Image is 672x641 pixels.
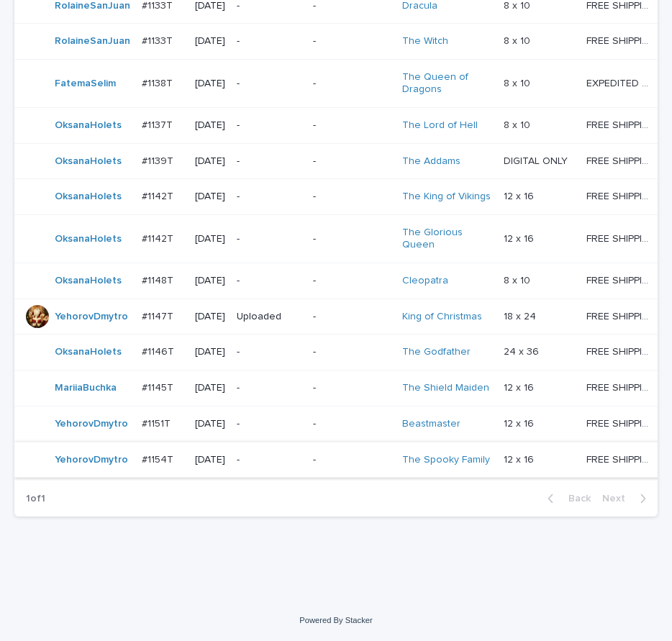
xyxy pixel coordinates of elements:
p: #1147T [142,308,176,323]
p: FREE SHIPPING - preview in 1-2 business days, after your approval delivery will take 5-10 b.d. [586,451,655,466]
p: - [313,454,390,466]
p: - [237,35,301,47]
p: FREE SHIPPING - preview in 1-2 business days, after your approval delivery will take 5-10 b.d. [586,308,655,323]
a: FatemaSelim [55,78,116,90]
a: Beastmaster [402,418,460,430]
a: MariiaBuchka [55,382,117,394]
p: [DATE] [195,191,225,203]
p: - [313,311,390,323]
p: [DATE] [195,311,225,323]
a: OksanaHolets [55,233,122,245]
p: [DATE] [195,119,225,132]
p: 24 x 36 [504,343,542,358]
p: FREE SHIPPING - preview in 1-2 business days, after your approval delivery will take 5-10 b.d. [586,379,655,394]
p: - [237,155,301,168]
p: #1154T [142,451,176,466]
p: #1142T [142,230,176,245]
p: 8 x 10 [504,75,533,90]
p: #1148T [142,272,176,287]
p: - [313,418,390,430]
p: #1145T [142,379,176,394]
p: FREE SHIPPING - preview in 1-2 business days, after your approval delivery will take 5-10 b.d. [586,188,655,203]
p: 8 x 10 [504,117,533,132]
p: - [313,191,390,203]
p: FREE SHIPPING - preview in 1-2 business days, after your approval delivery will take 5-10 b.d. [586,117,655,132]
a: The King of Vikings [402,191,491,203]
p: 12 x 16 [504,451,537,466]
a: Powered By Stacker [299,616,372,624]
p: #1133T [142,32,176,47]
p: - [313,119,390,132]
p: [DATE] [195,78,225,90]
span: Back [560,494,591,504]
p: 12 x 16 [504,379,537,394]
a: OksanaHolets [55,346,122,358]
a: The Addams [402,155,460,168]
p: [DATE] [195,35,225,47]
a: The Glorious Queen [402,227,492,251]
a: OksanaHolets [55,275,122,287]
p: - [237,454,301,466]
p: - [237,119,301,132]
p: 18 x 24 [504,308,539,323]
p: 8 x 10 [504,272,533,287]
p: [DATE] [195,418,225,430]
p: Uploaded [237,311,301,323]
p: #1142T [142,188,176,203]
p: - [313,346,390,358]
p: DIGITAL ONLY [504,153,571,168]
a: The Queen of Dragons [402,71,492,96]
p: - [237,382,301,394]
p: - [237,275,301,287]
p: [DATE] [195,233,225,245]
p: - [313,382,390,394]
p: EXPEDITED SHIPPING - preview in 1 business day; delivery up to 5 business days after your approval. [586,75,655,90]
a: OksanaHolets [55,119,122,132]
a: RolaineSanJuan [55,35,130,47]
a: YehorovDmytro [55,418,128,430]
a: YehorovDmytro [55,311,128,323]
p: [DATE] [195,155,225,168]
p: - [237,418,301,430]
p: #1151T [142,415,173,430]
a: The Spooky Family [402,454,490,466]
a: The Witch [402,35,448,47]
p: FREE SHIPPING - preview in 1-2 business days, after your approval delivery will take 5-10 b.d. [586,415,655,430]
p: 12 x 16 [504,230,537,245]
p: [DATE] [195,275,225,287]
button: Next [596,492,658,505]
p: #1146T [142,343,177,358]
p: - [313,35,390,47]
p: - [313,155,390,168]
a: OksanaHolets [55,155,122,168]
p: #1137T [142,117,176,132]
span: Next [602,494,634,504]
a: The Shield Maiden [402,382,489,394]
p: #1138T [142,75,176,90]
p: FREE SHIPPING - preview in 1-2 business days, after your approval delivery will take 5-10 b.d. [586,230,655,245]
p: [DATE] [195,382,225,394]
p: - [313,275,390,287]
p: 1 of 1 [14,481,57,517]
p: - [313,233,390,245]
p: [DATE] [195,346,225,358]
a: YehorovDmytro [55,454,128,466]
p: 12 x 16 [504,415,537,430]
p: FREE SHIPPING - preview in 1-2 business days, after your approval delivery will take 5-10 b.d. [586,343,655,358]
p: - [237,233,301,245]
a: Cleopatra [402,275,448,287]
p: FREE SHIPPING - preview in 1-2 business days, after your approval delivery will take 5-10 b.d. [586,153,655,168]
a: The Lord of Hell [402,119,478,132]
p: [DATE] [195,454,225,466]
button: Back [536,492,596,505]
p: 8 x 10 [504,32,533,47]
p: FREE SHIPPING - preview in 1-2 business days, after your approval delivery will take 5-10 b.d. [586,32,655,47]
a: OksanaHolets [55,191,122,203]
p: #1139T [142,153,176,168]
p: - [237,191,301,203]
a: The Godfather [402,346,471,358]
p: - [237,346,301,358]
a: King of Christmas [402,311,482,323]
p: - [237,78,301,90]
p: 12 x 16 [504,188,537,203]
